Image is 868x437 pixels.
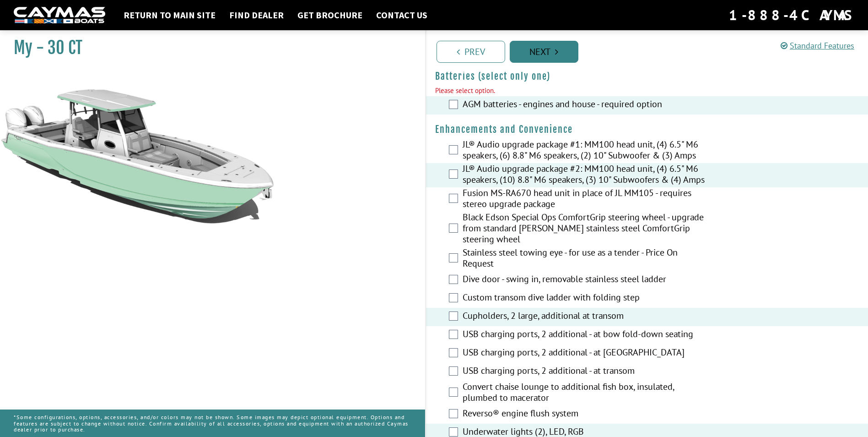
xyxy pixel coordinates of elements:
[437,41,505,63] a: Prev
[463,139,706,163] label: JL® Audio upgrade package #1: MM100 head unit, (4) 6.5" M6 speakers, (6) 8.8" M6 speakers, (2) 10...
[293,9,367,21] a: Get Brochure
[225,9,288,21] a: Find Dealer
[463,310,706,323] label: Cupholders, 2 large, additional at transom
[510,41,578,63] a: Next
[14,38,402,58] h1: My - 30 CT
[14,410,411,437] p: *Some configurations, options, accessories, and/or colors may not be shown. Some images may depic...
[463,98,706,112] label: AGM batteries - engines and house - required option
[463,408,706,421] label: Reverso® engine flush system
[372,9,432,21] a: Contact Us
[781,40,854,51] a: Standard Features
[463,328,706,342] label: USB charging ports, 2 additional - at bow fold-down seating
[435,71,859,82] h4: Batteries (select only one)
[14,7,105,24] img: white-logo-c9c8dbefe5ff5ceceb0f0178aa75bf4bb51f6bca0971e226c86eb53dfe498488.png
[463,365,706,378] label: USB charging ports, 2 additional - at transom
[729,5,854,25] div: 1-888-4CAYMAS
[119,9,220,21] a: Return to main site
[463,163,706,187] label: JL® Audio upgrade package #2: MM100 head unit, (4) 6.5" M6 speakers, (10) 8.8" M6 speakers, (3) 1...
[463,273,706,287] label: Dive door - swing in, removable stainless steel ladder
[463,187,706,212] label: Fusion MS-RA670 head unit in place of JL MM105 - requires stereo upgrade package
[435,124,859,135] h4: Enhancements and Convenience
[435,86,859,96] div: Please select option.
[463,347,706,360] label: USB charging ports, 2 additional - at [GEOGRAPHIC_DATA]
[463,212,706,247] label: Black Edson Special Ops ComfortGrip steering wheel - upgrade from standard [PERSON_NAME] stainles...
[463,247,706,271] label: Stainless steel towing eye - for use as a tender - Price On Request
[463,381,706,405] label: Convert chaise lounge to additional fish box, insulated, plumbed to macerator
[463,292,706,305] label: Custom transom dive ladder with folding step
